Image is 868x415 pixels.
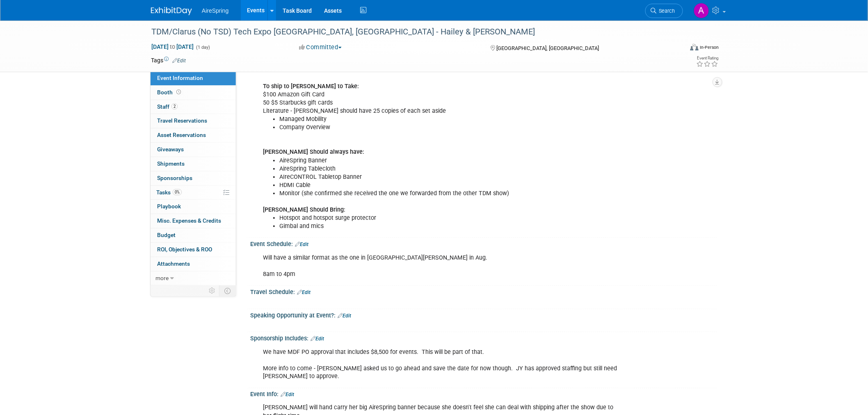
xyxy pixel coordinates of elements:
[496,45,599,51] span: [GEOGRAPHIC_DATA], [GEOGRAPHIC_DATA]
[151,7,192,15] img: ExhibitDay
[263,83,359,90] b: To ship to [PERSON_NAME] to Take:
[157,132,206,138] span: Asset Reservations
[257,344,627,385] div: We have MDF PO approval that includes $8,500 for events. This will be part of that. More info to ...
[151,114,236,128] a: Travel Reservations
[279,173,622,181] li: AIreCONTROL Tabletop Banner
[157,203,181,210] span: Playbook
[151,86,236,100] a: Booth
[151,71,236,85] a: Event Information
[151,200,236,214] a: Playbook
[151,257,236,271] a: Attachments
[175,89,183,95] span: Booth not reserved yet
[281,392,294,398] a: Edit
[697,56,719,60] div: Event Rating
[151,143,236,157] a: Giveaways
[157,160,185,167] span: Shipments
[151,214,236,228] a: Misc. Expenses & Credits
[279,222,622,230] li: Gimbal and mics
[157,175,192,181] span: Sponsorships
[656,8,675,14] span: Search
[250,309,717,320] div: Speaking Opportunity at Event?:
[155,275,169,281] span: more
[338,313,351,319] a: Edit
[205,285,219,296] td: Personalize Event Tab Strip
[257,12,627,235] div: 85 swag bag items to be delivered to TDM by [DATE]: Telecom Decision Makers Attn: [PERSON_NAME] [...
[279,115,622,123] li: Managed Mobility
[250,286,717,296] div: Travel Schedule:
[279,181,622,189] li: HDMI Cable
[157,260,190,267] span: Attachments
[279,123,622,132] li: Company Overview
[700,44,719,50] div: In-Person
[157,246,212,253] span: ROI, Objectives & ROO
[157,103,178,110] span: Staff
[311,336,324,342] a: Edit
[157,232,176,238] span: Budget
[263,148,364,155] b: [PERSON_NAME] Should always have:
[279,157,622,165] li: AireSpring Banner
[172,58,186,64] a: Edit
[169,43,176,50] span: to
[257,250,627,283] div: Will have a similar format as the one in [GEOGRAPHIC_DATA][PERSON_NAME] in Aug. 8am to 4pm
[151,243,236,257] a: ROI, Objectives & ROO
[156,189,182,196] span: Tasks
[151,128,236,142] a: Asset Reservations
[219,285,236,296] td: Toggle Event Tabs
[151,157,236,171] a: Shipments
[151,228,236,242] a: Budget
[173,189,182,195] span: 0%
[151,56,186,64] td: Tags
[250,388,717,399] div: Event Info:
[250,238,717,249] div: Event Schedule:
[157,75,203,81] span: Event Information
[690,44,699,50] img: Format-Inperson.png
[263,206,345,213] b: [PERSON_NAME] Should Bring:
[635,43,719,55] div: Event Format
[148,25,671,39] div: TDM/Clarus (No TSD) Tech Expo [GEOGRAPHIC_DATA], [GEOGRAPHIC_DATA] - Hailey & [PERSON_NAME]
[195,45,210,50] span: (1 day)
[279,165,622,173] li: AireSpring Tablecloth
[279,189,622,198] li: Monitor (she confirmed she received the one we forwarded from the other TDM show)
[296,43,345,52] button: Committed
[151,100,236,114] a: Staff2
[645,4,683,18] a: Search
[151,171,236,185] a: Sponsorships
[157,89,183,96] span: Booth
[202,7,228,14] span: AireSpring
[250,332,717,343] div: Sponsorship Includes:
[157,146,184,153] span: Giveaways
[157,117,207,124] span: Travel Reservations
[171,103,178,109] span: 2
[694,3,709,18] img: Aila Ortiaga
[151,186,236,200] a: Tasks0%
[297,290,311,295] a: Edit
[157,217,221,224] span: Misc. Expenses & Credits
[295,242,308,247] a: Edit
[151,271,236,285] a: more
[151,43,194,50] span: [DATE] [DATE]
[279,214,622,222] li: Hotspot and hotspot surge protector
